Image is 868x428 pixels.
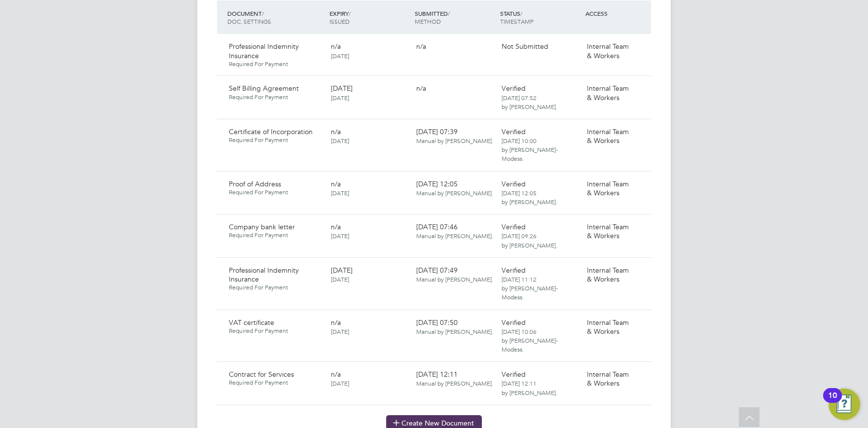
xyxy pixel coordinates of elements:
span: [DATE] [331,52,349,60]
span: Manual by [PERSON_NAME]. [416,137,493,144]
span: Internal Team & Workers [587,370,629,388]
span: Certificate of Incorporation [229,127,313,136]
div: EXPIRY [327,4,412,30]
span: Required For Payment [229,231,323,239]
span: Verified [502,370,526,379]
span: [DATE] 12:05 by [PERSON_NAME]. [502,189,557,206]
span: Required For Payment [229,284,323,291]
span: Self Billing Agreement [229,84,299,93]
span: [DATE] 10:00 by [PERSON_NAME]-Modess. [502,137,558,162]
span: Manual by [PERSON_NAME]. [416,275,493,283]
span: Manual by [PERSON_NAME]. [416,189,493,197]
span: Internal Team & Workers [587,84,629,102]
span: Company bank letter [229,222,295,231]
span: Internal Team & Workers [587,266,629,284]
span: [DATE] [331,84,353,93]
span: [DATE] [331,275,349,283]
span: [DATE] [331,327,349,335]
span: n/a [416,84,426,93]
span: ISSUED [329,17,350,25]
span: n/a [331,42,341,51]
span: Verified [502,266,526,275]
div: DOCUMENT [225,4,327,30]
span: Verified [502,84,526,93]
span: Required For Payment [229,327,323,335]
span: Manual by [PERSON_NAME]. [416,379,493,387]
span: [DATE] [331,137,349,144]
span: / [520,9,522,17]
span: Required For Payment [229,60,323,68]
span: Professional Indemnity Insurance [229,42,299,60]
div: SUBMITTED [412,4,498,30]
span: Required For Payment [229,136,323,144]
span: [DATE] 07:52 by [PERSON_NAME]. [502,94,557,110]
span: DOC. SETTINGS [227,17,271,25]
span: Required For Payment [229,379,323,387]
span: [DATE] 09:26 by [PERSON_NAME]. [502,232,557,249]
span: [DATE] 07:49 [416,266,493,284]
span: / [349,9,351,17]
span: [DATE] 07:50 [416,318,493,336]
span: Internal Team & Workers [587,127,629,145]
span: [DATE] [331,266,353,275]
span: [DATE] [331,379,349,387]
span: n/a [331,318,341,327]
span: Required For Payment [229,188,323,196]
span: Verified [502,179,526,188]
button: Open Resource Center, 10 new notifications [829,389,860,420]
div: 10 [828,395,837,408]
span: [DATE] 11:12 by [PERSON_NAME]-Modess. [502,275,558,301]
span: n/a [416,42,426,51]
span: / [448,9,450,17]
span: Internal Team & Workers [587,318,629,336]
span: Manual by [PERSON_NAME]. [416,327,493,335]
span: n/a [331,222,341,231]
span: [DATE] 12:11 [416,370,493,388]
span: Not Submitted [502,42,548,51]
span: [DATE] 07:39 [416,127,493,145]
span: n/a [331,179,341,188]
span: [DATE] [331,94,349,102]
div: STATUS [498,4,583,30]
span: Internal Team & Workers [587,179,629,197]
span: Contract for Services [229,370,294,379]
span: Verified [502,222,526,231]
span: Verified [502,318,526,327]
span: / [262,9,264,17]
span: [DATE] 07:46 [416,222,493,240]
span: Internal Team & Workers [587,222,629,240]
span: [DATE] [331,189,349,197]
span: METHOD [415,17,441,25]
div: ACCESS [583,4,651,22]
span: Manual by [PERSON_NAME]. [416,232,493,240]
span: [DATE] 10:06 by [PERSON_NAME]-Modess. [502,327,558,353]
span: Internal Team & Workers [587,42,629,60]
span: n/a [331,370,341,379]
span: [DATE] [331,232,349,240]
span: TIMESTAMP [500,17,534,25]
span: Proof of Address [229,179,281,188]
span: Required For Payment [229,93,323,101]
span: n/a [331,127,341,136]
span: [DATE] 12:05 [416,179,493,197]
span: VAT certificate [229,318,274,327]
span: Professional Indemnity Insurance [229,266,299,284]
span: Verified [502,127,526,136]
span: [DATE] 12:11 by [PERSON_NAME]. [502,379,557,396]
